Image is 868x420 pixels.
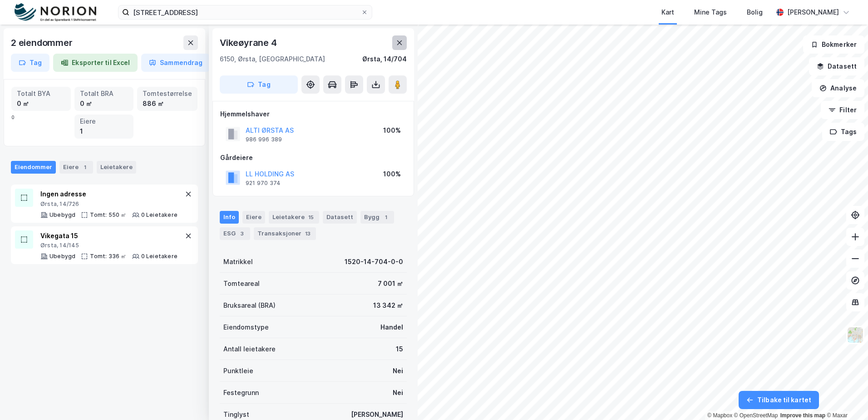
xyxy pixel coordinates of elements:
[141,253,178,260] div: 0 Leietakere
[141,54,210,72] button: Sammendrag
[40,242,178,249] div: Ørsta, 14/145
[269,211,319,224] div: Leietakere
[739,391,819,409] button: Tilbake til kartet
[223,344,276,355] div: Antall leietakere
[141,211,178,219] div: 0 Leietakere
[11,87,197,139] div: 0
[49,253,75,260] div: Ubebygd
[393,365,403,376] div: Nei
[396,344,403,355] div: 15
[787,7,839,18] div: [PERSON_NAME]
[59,161,93,174] div: Eiere
[11,161,56,174] div: Eiendommer
[306,213,316,222] div: 15
[223,278,260,289] div: Tomteareal
[220,211,239,224] div: Info
[220,54,325,65] div: 6150, Ørsta, [GEOGRAPHIC_DATA]
[242,211,265,224] div: Eiere
[90,253,126,260] div: Tomt: 336 ㎡
[323,211,357,224] div: Datasett
[822,123,864,141] button: Tags
[11,54,49,72] button: Tag
[246,136,282,143] div: 986 996 389
[823,376,868,420] div: Kontrollprogram for chat
[129,5,361,19] input: Søk på adresse, matrikkel, gårdeiere, leietakere eller personer
[80,89,128,99] div: Totalt BRA
[40,189,178,200] div: Ingen adresse
[707,412,732,419] a: Mapbox
[694,7,727,18] div: Mine Tags
[49,211,75,219] div: Ubebygd
[80,99,128,109] div: 0 ㎡
[223,387,259,398] div: Festegrunn
[747,7,763,18] div: Bolig
[383,125,401,136] div: 100%
[847,326,864,344] img: Z
[80,163,89,172] div: 1
[80,126,128,136] div: 1
[17,89,65,99] div: Totalt BYA
[223,409,249,420] div: Tinglyst
[223,365,253,376] div: Punktleie
[40,200,178,208] div: Ørsta, 14/726
[780,412,825,419] a: Improve this map
[90,211,126,219] div: Tomt: 550 ㎡
[15,3,96,22] img: norion-logo.80e7a08dc31c2e691866.png
[360,211,394,224] div: Bygg
[254,227,316,240] div: Transaksjoner
[393,387,403,398] div: Nei
[220,152,406,163] div: Gårdeiere
[223,322,269,333] div: Eiendomstype
[380,322,403,333] div: Handel
[53,54,138,72] button: Eksporter til Excel
[345,256,403,267] div: 1520-14-704-0-0
[223,256,253,267] div: Matrikkel
[97,161,136,174] div: Leietakere
[821,101,864,119] button: Filter
[143,99,192,109] div: 886 ㎡
[40,230,178,241] div: Vikegata 15
[220,227,250,240] div: ESG
[362,54,407,65] div: Ørsta, 14/704
[303,229,312,238] div: 13
[383,169,401,180] div: 100%
[17,99,65,109] div: 0 ㎡
[80,116,128,126] div: Eiere
[381,213,390,222] div: 1
[143,89,192,99] div: Tomtestørrelse
[351,409,403,420] div: [PERSON_NAME]
[237,229,247,238] div: 3
[220,35,279,50] div: Vikeøyrane 4
[220,109,406,120] div: Hjemmelshaver
[11,35,74,50] div: 2 eiendommer
[378,278,403,289] div: 7 001 ㎡
[373,300,403,311] div: 13 342 ㎡
[223,300,276,311] div: Bruksareal (BRA)
[734,412,778,419] a: OpenStreetMap
[246,180,281,187] div: 921 970 374
[803,35,864,54] button: Bokmerker
[220,75,298,94] button: Tag
[823,376,868,420] iframe: Chat Widget
[812,79,864,97] button: Analyse
[661,7,674,18] div: Kart
[809,57,864,75] button: Datasett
